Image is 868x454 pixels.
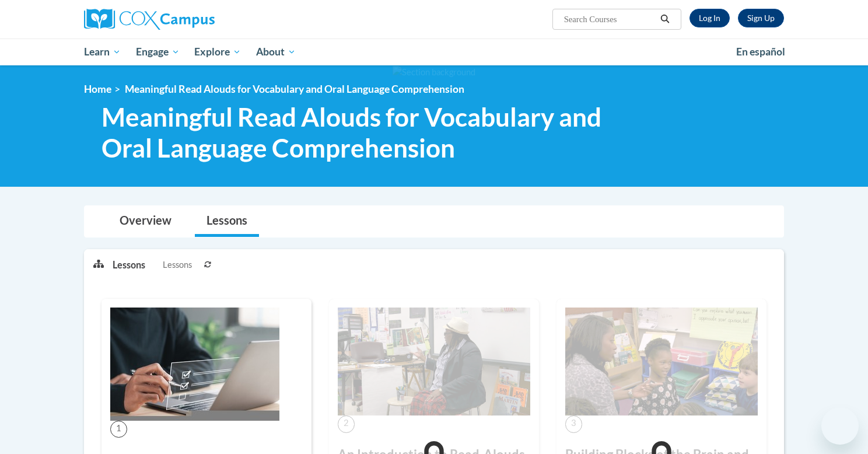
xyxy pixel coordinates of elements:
div: Main menu [66,39,801,65]
span: Lessons [163,259,192,271]
span: About [256,45,296,59]
img: Course Image [338,308,530,416]
iframe: Button to launch messaging window [821,407,859,445]
span: Engage [136,45,180,59]
a: Engage [128,39,187,65]
a: Cox Campus [84,9,306,30]
a: Overview [108,206,183,237]
span: Learn [84,45,121,59]
span: 1 [110,421,127,438]
a: Explore [187,39,249,65]
img: Course Image [110,308,279,421]
p: Lessons [113,259,145,271]
a: Log In [689,9,730,27]
span: Meaningful Read Alouds for Vocabulary and Oral Language Comprehension [125,83,464,95]
span: 2 [338,415,355,432]
span: En español [736,46,785,58]
a: Lessons [195,206,259,237]
a: About [249,39,303,65]
span: Explore [194,45,241,59]
a: Register [738,9,784,27]
input: Search Courses [563,12,656,26]
button: Search [656,12,674,26]
img: Cox Campus [84,9,215,30]
a: Learn [76,39,128,65]
a: Home [84,83,111,95]
img: Section background [393,66,475,79]
a: En español [729,40,793,64]
span: 3 [565,415,582,432]
span: Meaningful Read Alouds for Vocabulary and Oral Language Comprehension [101,102,622,163]
img: Course Image [565,308,758,416]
